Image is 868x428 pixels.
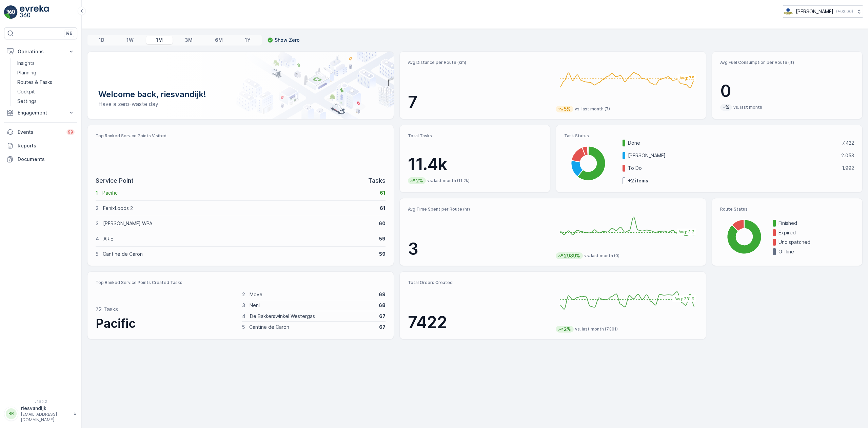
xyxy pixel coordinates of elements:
[96,235,99,242] p: 4
[215,37,223,43] p: 6M
[21,412,70,423] p: [EMAIL_ADDRESS][DOMAIN_NAME]
[408,280,550,285] p: Total Orders Created
[408,92,550,112] p: 7
[99,37,104,43] p: 1D
[778,248,854,255] p: Offline
[720,81,854,101] p: 0
[564,133,854,139] p: Task Status
[20,5,49,19] img: logo_light-DOdMpM7g.png
[563,326,572,333] p: 2%
[17,60,35,67] p: Insights
[96,251,98,257] p: 5
[836,9,853,14] p: ( +02:00 )
[722,104,730,111] p: -%
[379,324,386,331] p: 67
[380,205,386,212] p: 61
[408,239,550,259] p: 3
[783,8,793,15] img: basis-logo_rgb2x.png
[242,324,245,331] p: 5
[368,176,386,185] p: Tasks
[720,207,854,212] p: Route Status
[408,312,550,333] p: 7422
[15,96,77,106] a: Settings
[17,98,37,105] p: Settings
[408,60,550,65] p: Avg Distance per Route (km)
[96,305,118,313] p: 72 Tasks
[18,129,62,136] p: Events
[379,313,386,320] p: 67
[126,37,134,43] p: 1W
[17,88,35,95] p: Cockpit
[4,5,18,19] img: logo
[96,280,386,285] p: Top Ranked Service Points Created Tasks
[842,140,854,146] p: 7.422
[584,253,619,258] p: vs. last month (0)
[275,37,300,43] p: Show Zero
[628,177,648,184] p: + 2 items
[842,165,854,172] p: 1.992
[96,133,386,139] p: Top Ranked Service Points Visited
[18,142,75,149] p: Reports
[245,37,251,43] p: 1Y
[408,154,542,175] p: 11.4k
[242,302,245,309] p: 3
[242,313,245,320] p: 4
[408,133,542,139] p: Total Tasks
[15,68,77,77] a: Planning
[96,220,99,227] p: 3
[4,399,77,404] span: v 1.50.2
[18,48,64,55] p: Operations
[4,405,77,423] button: RRriesvandijk[EMAIL_ADDRESS][DOMAIN_NAME]
[156,37,163,43] p: 1M
[733,105,762,110] p: vs. last month
[17,79,52,86] p: Routes & Tasks
[783,5,863,18] button: [PERSON_NAME](+02:00)
[103,251,375,257] p: Cantine de Caron
[15,87,77,96] a: Cockpit
[68,129,73,135] p: 99
[96,205,99,212] p: 2
[102,190,375,196] p: Pacific
[380,190,386,196] p: 61
[18,109,64,116] p: Engagement
[98,89,383,100] p: Welcome back, riesvandijk!
[250,291,375,298] p: Move
[841,152,854,159] p: 2.053
[427,178,470,183] p: vs. last month (11.2k)
[628,140,837,146] p: Done
[185,37,193,43] p: 3M
[4,139,77,153] a: Reports
[15,58,77,68] a: Insights
[628,165,837,172] p: To Do
[575,326,618,332] p: vs. last month (7301)
[379,291,386,298] p: 69
[103,220,374,227] p: [PERSON_NAME] WPA
[379,302,386,309] p: 68
[575,106,610,112] p: vs. last month (7)
[563,252,581,259] p: 2989%
[103,235,375,242] p: ARIE
[563,106,571,112] p: 5%
[15,77,77,87] a: Routes & Tasks
[96,176,134,185] p: Service Point
[249,324,375,331] p: Cantine de Caron
[242,291,245,298] p: 2
[6,408,17,419] div: RR
[379,235,386,242] p: 59
[96,316,136,331] span: Pacific
[250,302,375,309] p: Neni
[4,125,77,139] a: Events99
[21,405,70,412] p: riesvandijk
[4,45,77,58] button: Operations
[720,60,854,65] p: Avg Fuel Consumption per Route (lt)
[18,156,75,163] p: Documents
[103,205,375,212] p: FenixLoods 2
[628,152,837,159] p: [PERSON_NAME]
[415,177,424,184] p: 2%
[4,153,77,166] a: Documents
[17,69,36,76] p: Planning
[250,313,375,320] p: De Bakkerswinkel Westergas
[796,8,833,15] p: [PERSON_NAME]
[778,220,854,227] p: Finished
[408,207,550,212] p: Avg Time Spent per Route (hr)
